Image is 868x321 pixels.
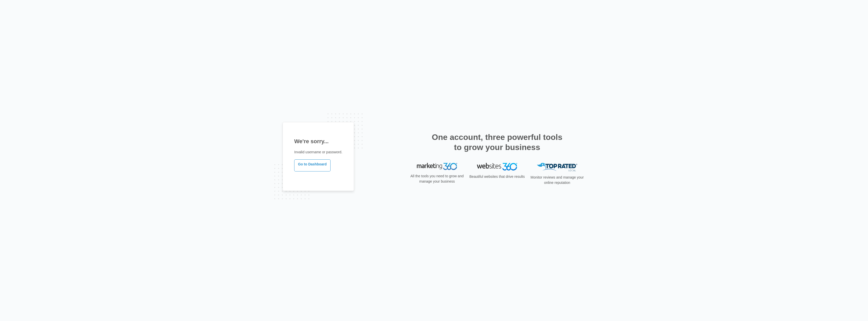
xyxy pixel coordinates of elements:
p: Beautiful websites that drive results [469,174,525,179]
p: Monitor reviews and manage your online reputation [529,175,585,185]
h2: One account, three powerful tools to grow your business [430,132,564,152]
p: Invalid username or password. [294,150,342,155]
img: Marketing 360 [417,163,457,170]
p: All the tools you need to grow and manage your business [409,174,465,184]
h1: We're sorry... [294,137,342,145]
img: Websites 360 [477,163,517,170]
img: Top Rated Local [537,163,577,171]
a: Go to Dashboard [294,159,331,171]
